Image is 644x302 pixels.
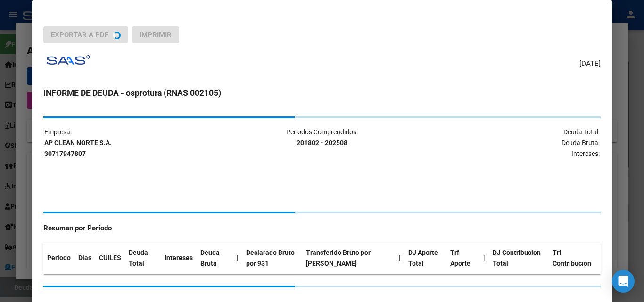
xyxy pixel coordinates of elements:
th: Dias [74,243,95,274]
th: DJ Contribucion Total [489,243,549,274]
span: [DATE] [579,58,601,69]
strong: 201802 - 202508 [297,139,347,147]
button: Imprimir [132,26,179,43]
th: Intereses [161,243,197,274]
th: | [395,243,405,274]
th: Declarado Bruto por 931 [242,243,302,274]
span: Imprimir [140,31,172,39]
th: | [233,243,242,274]
div: Open Intercom Messenger [612,270,635,293]
p: Periodos Comprendidos: [230,127,414,148]
h4: Resumen por Período [43,223,600,234]
th: Trf Contribucion [549,243,601,274]
th: Periodo [43,243,74,274]
span: Exportar a PDF [51,31,108,39]
th: | [479,243,489,274]
th: Trf Aporte [446,243,479,274]
th: CUILES [95,243,125,274]
p: Empresa: [44,127,229,159]
p: Deuda Total: Deuda Bruta: Intereses: [415,127,600,159]
button: Exportar a PDF [43,26,128,43]
th: Transferido Bruto por [PERSON_NAME] [302,243,395,274]
h3: INFORME DE DEUDA - osprotura (RNAS 002105) [43,87,600,99]
strong: AP CLEAN NORTE S.A. 30717947807 [44,139,112,157]
th: DJ Aporte Total [405,243,446,274]
th: Deuda Total [125,243,161,274]
th: Deuda Bruta [197,243,233,274]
